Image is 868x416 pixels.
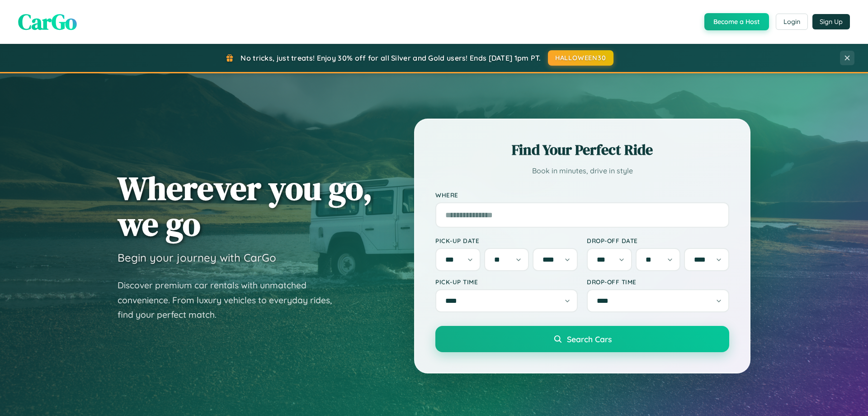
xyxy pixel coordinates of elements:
[567,334,612,344] span: Search Cars
[435,326,729,352] button: Search Cars
[435,191,729,199] label: Where
[776,14,808,30] button: Login
[118,251,276,264] h3: Begin your journey with CarGo
[118,170,373,242] h1: Wherever you go, we go
[812,14,850,29] button: Sign Up
[435,278,578,286] label: Pick-up Time
[587,278,729,286] label: Drop-off Time
[548,50,613,66] button: HALLOWEEN30
[435,164,729,177] p: Book in minutes, drive in style
[435,140,729,160] h2: Find Your Perfect Ride
[18,7,77,37] span: CarGo
[704,13,769,30] button: Become a Host
[435,237,578,244] label: Pick-up Date
[587,237,729,244] label: Drop-off Date
[118,278,344,322] p: Discover premium car rentals with unmatched convenience. From luxury vehicles to everyday rides, ...
[241,53,541,62] span: No tricks, just treats! Enjoy 30% off for all Silver and Gold users! Ends [DATE] 1pm PT.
